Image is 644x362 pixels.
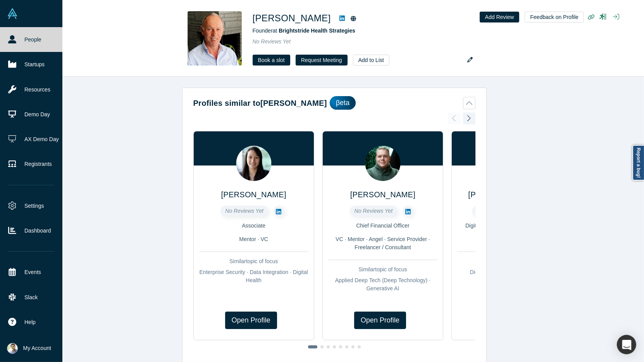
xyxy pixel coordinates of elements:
button: My Account [7,343,51,354]
a: [PERSON_NAME], Ph.D [468,190,556,199]
span: Applied Deep Tech (Deep Technology) · Generative AI [335,277,430,291]
span: My Account [23,344,51,352]
button: Add Review [480,12,520,22]
a: Open Profile [225,312,277,329]
a: [PERSON_NAME] [221,190,286,199]
span: Digital Health Advisor/ Neuropsychologist [465,222,565,229]
a: Book a slot [253,55,290,66]
span: Enterprise Security · Data Integration · Digital Health [200,269,308,283]
div: Alchemist [457,235,567,243]
div: βeta [330,96,356,110]
span: Help [24,318,36,326]
button: Feedback on Profile [525,12,584,22]
span: Associate [242,222,265,229]
img: Andy Dokuchaev's Profile Image [365,146,400,181]
span: No Reviews Yet [225,208,263,214]
img: Alchemist Vault Logo [7,8,18,19]
div: Mentor · VC [199,235,308,243]
h2: Profiles similar to [PERSON_NAME] [193,97,327,109]
img: Hong Truong's Profile Image [236,146,271,181]
a: Open Profile [354,312,406,329]
div: VC · Mentor · Angel · Service Provider · Freelancer / Consultant [328,235,437,252]
a: Brightstride Health Strategies [279,28,355,34]
span: Chief Financial Officer [356,222,409,229]
a: Report a bug! [632,145,644,181]
span: No Reviews Yet [253,38,291,45]
div: Similar topic of focus [328,265,437,274]
span: No Reviews Yet [355,208,393,214]
img: JC Muyl's Profile Image [188,11,242,66]
button: Profiles similar to[PERSON_NAME]βeta [193,96,475,110]
span: Founder at [253,28,355,34]
button: Request Meeting [296,55,348,66]
span: Digital Health · Cardiology · Patient Engagement [470,269,554,283]
div: Similar topic of focus [457,257,567,265]
a: [PERSON_NAME] [350,190,415,199]
button: Add to List [353,55,389,66]
h1: [PERSON_NAME] [253,11,331,25]
img: Ravi Belani's Account [7,343,18,354]
div: Similar topic of focus [199,257,308,265]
